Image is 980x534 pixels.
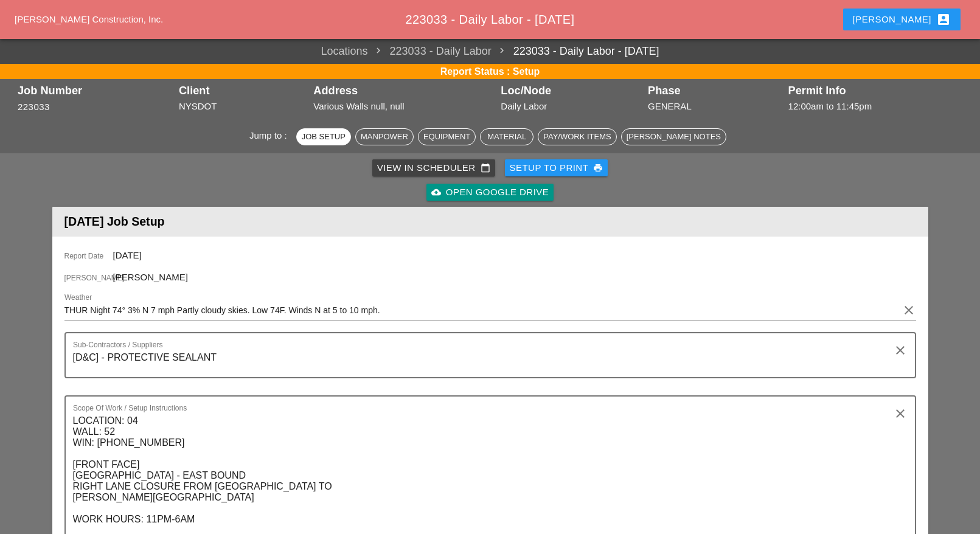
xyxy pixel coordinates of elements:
div: Job Setup [302,131,346,143]
a: 223033 - Daily Labor - [DATE] [492,43,659,60]
div: Material [485,131,528,143]
header: [DATE] Job Setup [52,207,928,237]
div: Daily Labor [501,100,642,114]
button: Manpower [355,128,414,145]
div: Equipment [423,131,470,143]
i: cloud_upload [431,187,441,197]
button: 223033 [18,100,50,114]
div: NYSDOT [179,100,307,114]
div: Open Google Drive [431,186,549,199]
i: calendar_today [481,163,490,173]
input: Weather [64,300,899,320]
div: 12:00am to 11:45pm [788,100,962,114]
button: Equipment [418,128,476,145]
i: account_box [936,12,951,27]
i: clear [893,406,908,421]
span: [DATE] [113,250,142,260]
div: Permit Info [788,85,962,97]
div: Phase [648,85,782,97]
div: [PERSON_NAME] Notes [627,131,721,143]
span: 223033 - Daily Labor [368,43,492,60]
div: Job Number [18,85,173,97]
div: Manpower [361,131,408,143]
div: GENERAL [648,100,782,114]
div: View in Scheduler [377,161,490,175]
div: Client [179,85,307,97]
i: clear [902,303,916,317]
div: Pay/Work Items [543,131,611,143]
textarea: Sub-Contractors / Suppliers [73,348,898,377]
div: Setup to Print [510,161,603,175]
button: [PERSON_NAME] Notes [621,128,726,145]
button: Material [480,128,533,145]
div: Loc/Node [501,85,642,97]
button: [PERSON_NAME] [843,9,961,30]
span: Jump to : [249,130,292,140]
i: print [593,163,603,173]
div: Various Walls null, null [313,100,495,114]
button: Job Setup [296,128,351,145]
a: [PERSON_NAME] Construction, Inc. [15,14,163,24]
a: View in Scheduler [372,159,495,176]
span: 223033 - Daily Labor - [DATE] [405,13,574,26]
a: Locations [321,43,368,60]
button: Pay/Work Items [538,128,616,145]
i: clear [893,343,908,358]
a: Open Google Drive [426,184,554,201]
span: [PERSON_NAME] [113,272,188,282]
span: [PERSON_NAME] [64,272,113,283]
div: Address [313,85,495,97]
div: [PERSON_NAME] [853,12,951,27]
button: Setup to Print [505,159,608,176]
span: Report Date [64,251,113,262]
